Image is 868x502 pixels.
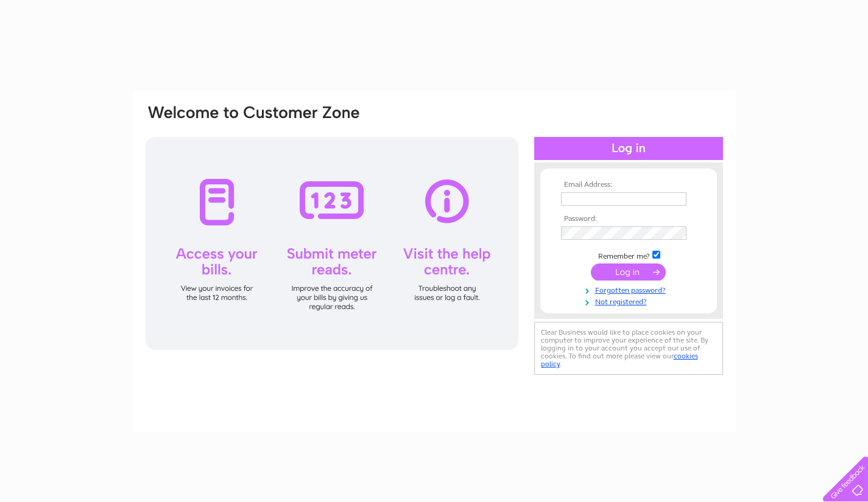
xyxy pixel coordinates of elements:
[558,181,699,189] th: Email Address:
[558,215,699,223] th: Password:
[561,284,699,295] a: Forgotten password?
[591,263,666,281] input: Submit
[561,295,699,307] a: Not registered?
[541,352,698,368] a: cookies policy
[534,322,723,375] div: Clear Business would like to place cookies on your computer to improve your experience of the sit...
[558,249,699,261] td: Remember me?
